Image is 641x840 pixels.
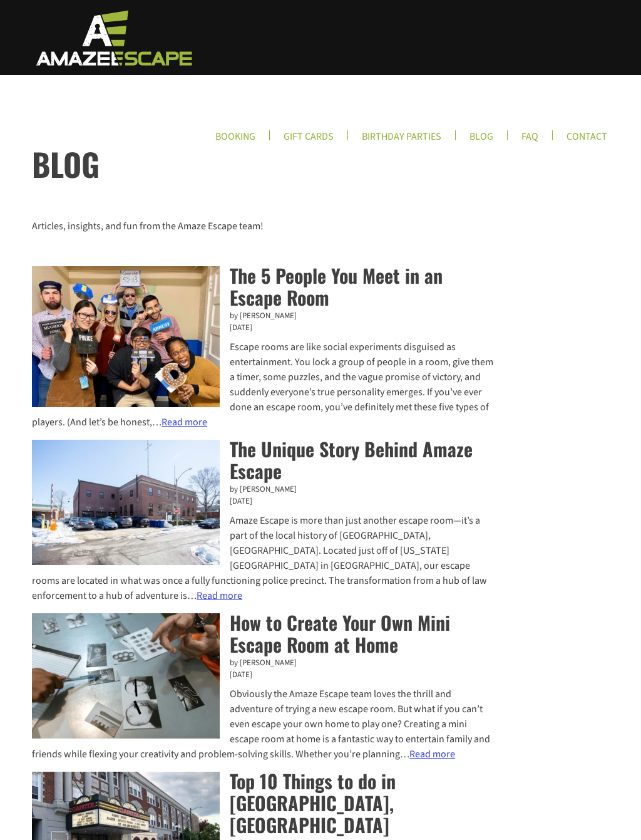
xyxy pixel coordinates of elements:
[32,440,220,569] a: The Unique Story Behind Amaze Escape
[274,130,344,151] a: GIFT CARDS
[32,513,493,603] div: Amaze Escape is more than just another escape room—it’s a part of the local history of [GEOGRAPHI...
[459,130,503,151] a: BLOG
[32,613,220,739] img: Escape room at home. Photos of clues on a table.
[32,266,220,407] img: Group of friends posing in an escape room.
[230,435,473,485] a: The Unique Story Behind Amaze Escape
[32,322,493,334] time: [DATE]
[32,669,493,682] time: [DATE]
[32,340,493,430] div: Escape rooms are like social experiments disguised as entertainment. You lock a group of people i...
[32,495,493,508] time: [DATE]
[162,415,207,429] a: Read more
[32,266,220,412] a: The 5 People You Meet in an Escape Room
[197,589,242,603] a: Read more
[230,767,396,839] a: Top 10 Things to do in [GEOGRAPHIC_DATA], [GEOGRAPHIC_DATA]
[32,613,220,743] a: How to Create Your Own Mini Escape Room at Home
[32,484,493,496] div: by [PERSON_NAME]
[32,140,641,187] h1: BLOG
[511,130,548,151] a: FAQ
[32,657,493,670] div: by [PERSON_NAME]
[205,130,265,151] a: BOOKING
[409,747,455,761] a: Read more
[230,608,450,658] a: How to Create Your Own Mini Escape Room at Home
[32,440,220,565] img: Photo of 7 central street, arlington ma
[20,9,205,66] img: Escape Room Game in Boston Area
[32,219,609,234] p: Articles, insights, and fun from the Amaze Escape team!
[32,310,493,323] div: by [PERSON_NAME]
[556,130,617,151] a: CONTACT
[32,687,493,762] div: Obviously the Amaze Escape team loves the thrill and adventure of trying a new escape room. But w...
[352,130,451,151] a: BIRTHDAY PARTIES
[230,261,443,311] a: The 5 People You Meet in an Escape Room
